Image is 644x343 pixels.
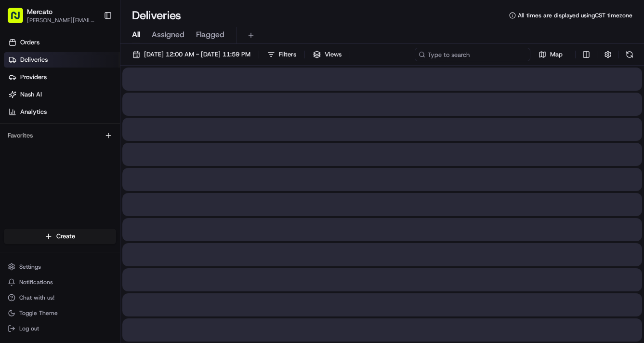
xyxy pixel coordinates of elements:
[19,263,41,271] span: Settings
[20,108,47,116] span: Analytics
[19,325,39,332] span: Log out
[325,50,342,59] span: Views
[81,203,89,210] div: 💻
[56,232,75,241] span: Create
[19,202,74,211] span: Knowledge Base
[4,128,116,143] div: Favorites
[4,87,120,102] a: Nash AI
[6,198,78,215] a: 📗Knowledge Base
[132,8,181,23] h1: Deliveries
[10,203,17,210] div: 📗
[19,294,54,302] span: Chat with us!
[4,52,120,68] a: Deliveries
[91,202,155,211] span: API Documentation
[263,48,301,61] button: Filters
[68,225,117,233] a: Powered byPylon
[20,55,48,64] span: Deliveries
[4,4,100,27] button: Mercato[PERSON_NAME][EMAIL_ADDRESS][PERSON_NAME][DOMAIN_NAME]
[78,198,158,215] a: 💻API Documentation
[144,50,250,59] span: [DATE] 12:00 AM - [DATE] 11:59 PM
[164,157,175,168] button: Start new chat
[279,50,296,59] span: Filters
[518,12,632,19] span: All times are displayed using CST timezone
[4,229,116,244] button: Create
[4,35,120,50] a: Orders
[20,90,42,99] span: Nash AI
[10,154,27,171] img: 1736555255976-a54dd68f-1ca7-489b-9aae-adbdc363a1c4
[309,48,346,61] button: Views
[10,71,29,91] img: Nash
[27,7,53,16] button: Mercato
[4,291,116,304] button: Chat with us!
[25,124,159,134] input: Clear
[4,306,116,320] button: Toggle Theme
[128,48,255,61] button: [DATE] 12:00 AM - [DATE] 11:59 PM
[132,29,140,41] span: All
[20,38,39,47] span: Orders
[196,29,224,41] span: Flagged
[33,154,158,164] div: Start new chat
[550,50,563,59] span: Map
[27,16,96,24] button: [PERSON_NAME][EMAIL_ADDRESS][PERSON_NAME][DOMAIN_NAME]
[96,225,117,233] span: Pylon
[19,278,53,286] span: Notifications
[4,275,116,289] button: Notifications
[4,69,120,85] a: Providers
[20,73,47,82] span: Providers
[19,309,58,317] span: Toggle Theme
[10,100,175,116] p: Welcome 👋
[534,48,567,61] button: Map
[33,164,122,171] div: We're available if you need us!
[415,48,530,61] input: Type to search
[4,104,120,120] a: Analytics
[152,29,184,41] span: Assigned
[623,48,636,61] button: Refresh
[4,260,116,274] button: Settings
[4,322,116,335] button: Log out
